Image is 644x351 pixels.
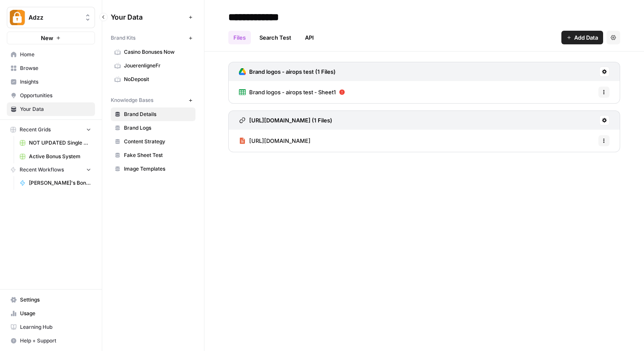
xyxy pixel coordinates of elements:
[7,293,95,307] a: Settings
[7,89,95,102] a: Opportunities
[249,88,336,96] span: Brand logos - airops test - Sheet1
[111,59,195,73] a: JouerenligneFr
[124,48,192,56] span: Casino Bonuses Now
[16,176,95,190] a: [PERSON_NAME]'s Bonus Text Creation ARABIC
[124,138,192,145] span: Content Strategy
[29,13,80,22] span: Adzz
[111,135,195,148] a: Content Strategy
[7,61,95,75] a: Browse
[7,48,95,61] a: Home
[111,73,195,86] a: NoDeposit
[124,110,192,118] span: Brand Details
[29,139,91,147] span: NOT UPDATED Single Bonus Creation
[20,337,91,345] span: Help + Support
[20,78,91,86] span: Insights
[7,102,95,116] a: Your Data
[16,150,95,163] a: Active Bonus System
[249,136,310,145] span: [URL][DOMAIN_NAME]
[29,153,91,160] span: Active Bonus System
[124,62,192,70] span: JouerenligneFr
[239,130,310,152] a: [URL][DOMAIN_NAME]
[111,162,195,176] a: Image Templates
[20,166,64,174] span: Recent Workflows
[249,116,332,125] h3: [URL][DOMAIN_NAME] (1 Files)
[20,105,91,113] span: Your Data
[7,163,95,176] button: Recent Workflows
[20,296,91,304] span: Settings
[249,67,336,76] h3: Brand logos - airops test (1 Files)
[124,75,192,83] span: NoDeposit
[124,124,192,132] span: Brand Logs
[7,320,95,334] a: Learning Hub
[7,32,95,44] button: New
[7,7,95,28] button: Workspace: Adzz
[239,62,336,81] a: Brand logos - airops test (1 Files)
[7,123,95,136] button: Recent Grids
[41,34,53,42] span: New
[124,151,192,159] span: Fake Sheet Test
[20,51,91,58] span: Home
[16,136,95,150] a: NOT UPDATED Single Bonus Creation
[20,64,91,72] span: Browse
[111,34,135,42] span: Brand Kits
[7,334,95,348] button: Help + Support
[574,33,598,42] span: Add Data
[239,81,345,103] a: Brand logos - airops test - Sheet1
[254,31,296,44] a: Search Test
[10,10,25,25] img: Adzz Logo
[239,111,332,130] a: [URL][DOMAIN_NAME] (1 Files)
[7,75,95,89] a: Insights
[111,148,195,162] a: Fake Sheet Test
[111,12,185,22] span: Your Data
[561,31,603,44] button: Add Data
[111,96,153,104] span: Knowledge Bases
[20,323,91,331] span: Learning Hub
[20,126,51,133] span: Recent Grids
[20,92,91,99] span: Opportunities
[124,165,192,173] span: Image Templates
[300,31,319,44] a: API
[29,179,91,187] span: [PERSON_NAME]'s Bonus Text Creation ARABIC
[111,107,195,121] a: Brand Details
[7,307,95,320] a: Usage
[20,310,91,317] span: Usage
[111,121,195,135] a: Brand Logs
[111,45,195,59] a: Casino Bonuses Now
[228,31,251,44] a: Files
